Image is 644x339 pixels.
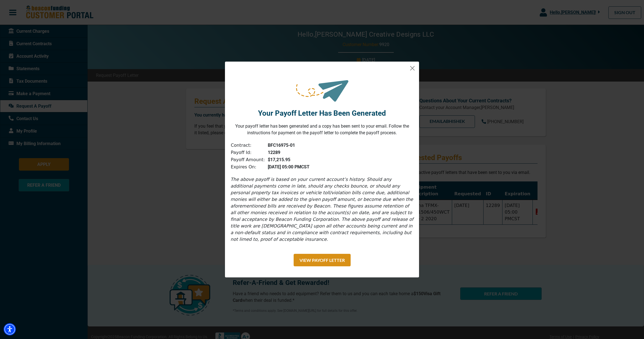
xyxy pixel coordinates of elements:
button: Close [408,64,417,73]
td: Contract: [231,142,265,149]
b: 12289 [268,150,280,155]
i: The above payoff is based on your current account’s history. Should any additional payments come ... [231,177,413,242]
div: Accessibility Menu [4,323,16,335]
b: $17,215.95 [268,157,290,162]
td: Expires On: [231,163,265,171]
b: BFC16975-01 [268,143,295,148]
img: request-sent.png [295,70,349,105]
p: Your Payoff Letter Has Been Generated [258,108,386,119]
td: Payoff Amount: [231,156,265,163]
td: Payoff Id: [231,149,265,156]
b: [DATE] 05:00 PM CST [268,164,309,169]
p: Your payoff letter has been generated and a copy has been sent to your email. Follow the instruct... [229,123,415,136]
button: View Payoff Letter [294,254,351,266]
